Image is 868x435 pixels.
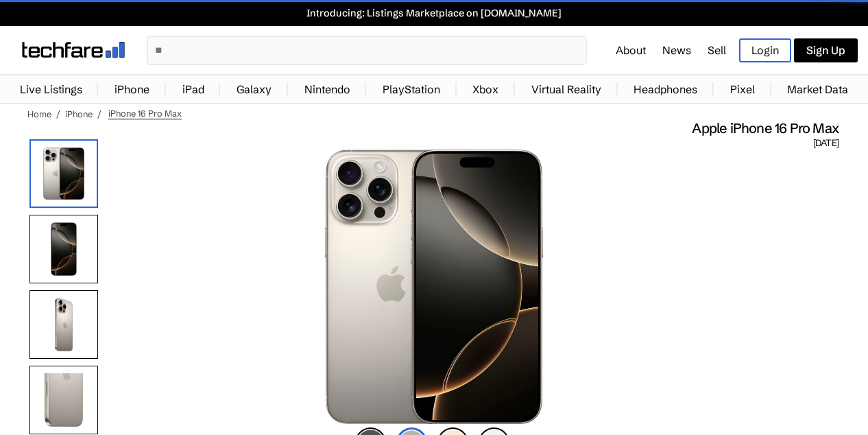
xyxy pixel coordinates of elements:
[22,42,125,58] img: techfare logo
[794,38,858,62] a: Sign Up
[108,75,156,103] a: iPhone
[27,108,51,119] a: Home
[692,119,839,137] span: Apple iPhone 16 Pro Max
[29,366,98,434] img: Camera
[627,75,704,103] a: Headphones
[13,75,89,103] a: Live Listings
[525,75,608,103] a: Virtual Reality
[813,137,839,150] span: [DATE]
[108,108,182,119] span: iPhone 16 Pro Max
[662,43,691,57] a: News
[739,38,791,62] a: Login
[29,215,98,283] img: Front
[65,108,93,119] a: iPhone
[29,290,98,359] img: Rear
[708,43,726,57] a: Sell
[176,75,211,103] a: iPad
[298,75,357,103] a: Nintendo
[780,75,855,103] a: Market Data
[97,108,101,119] span: /
[466,75,505,103] a: Xbox
[56,108,60,119] span: /
[723,75,762,103] a: Pixel
[376,75,447,103] a: PlayStation
[325,150,543,424] img: iPhone 16 Pro Max
[230,75,278,103] a: Galaxy
[7,7,861,19] a: Introducing: Listings Marketplace on [DOMAIN_NAME]
[616,43,646,57] a: About
[29,139,98,208] img: iPhone 16 Pro Max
